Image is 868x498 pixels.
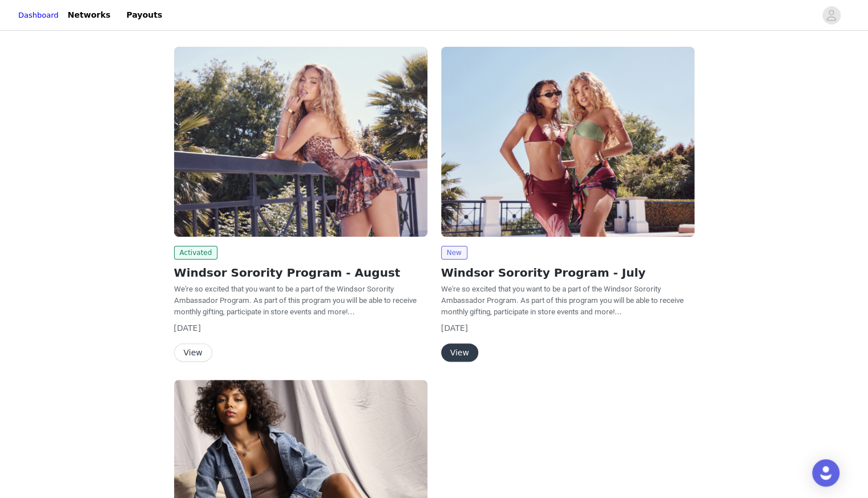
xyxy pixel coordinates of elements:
span: Activated [174,246,218,260]
span: We're so excited that you want to be a part of the Windsor Sorority Ambassador Program. As part o... [174,285,417,316]
a: View [441,349,478,357]
span: [DATE] [441,323,468,333]
div: avatar [826,6,837,25]
a: View [174,349,212,357]
img: Windsor [174,47,427,237]
button: View [441,343,478,362]
a: Dashboard [18,10,59,21]
span: [DATE] [174,323,201,333]
div: Open Intercom Messenger [812,459,839,487]
span: We're so excited that you want to be a part of the Windsor Sorority Ambassador Program. As part o... [441,285,684,316]
a: Payouts [120,2,169,28]
h2: Windsor Sorority Program - July [441,264,695,281]
img: Windsor [441,47,695,237]
h2: Windsor Sorority Program - August [174,264,427,281]
button: View [174,343,212,362]
span: New [441,246,467,260]
a: Networks [61,2,118,28]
